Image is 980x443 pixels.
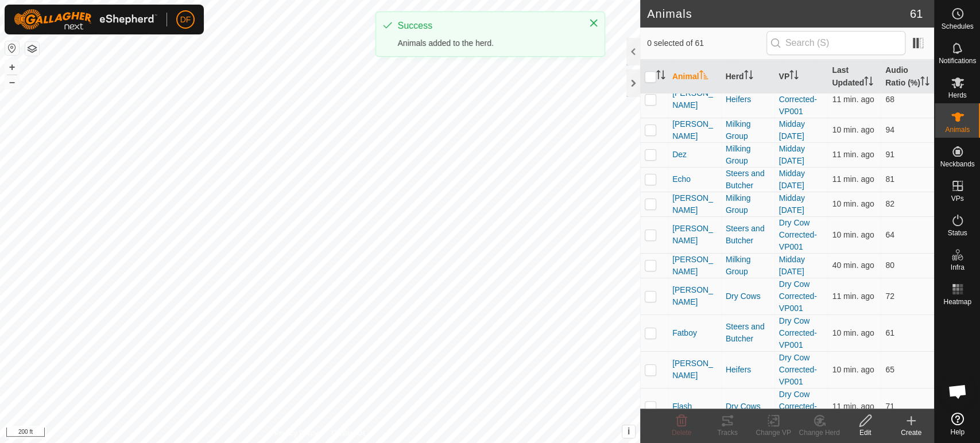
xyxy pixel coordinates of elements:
span: Animals [945,126,970,133]
span: [PERSON_NAME] [672,118,716,142]
span: Sep 10, 2025, 8:33 AM [832,328,874,337]
th: Herd [721,60,774,94]
div: Milking Group [726,254,770,278]
span: 61 [885,328,894,337]
div: Tracks [704,428,750,438]
span: Heatmap [943,298,971,305]
th: Last Updated [827,60,881,94]
span: [PERSON_NAME] [672,254,716,278]
h2: Animals [647,7,910,21]
a: Help [935,408,980,440]
span: 81 [885,174,894,184]
a: Dry Cow Corrected-VP001 [779,218,817,251]
span: Sep 10, 2025, 8:32 AM [832,402,874,411]
span: Neckbands [940,161,974,168]
span: [PERSON_NAME] [672,192,716,216]
button: Close [586,15,602,31]
span: Sep 10, 2025, 8:32 AM [832,174,874,184]
span: 65 [885,365,894,374]
a: Dry Cow Corrected-VP001 [779,316,817,349]
a: Midday [DATE] [779,193,805,215]
span: Sep 10, 2025, 8:33 AM [832,125,874,134]
span: 68 [885,95,894,104]
a: Midday [DATE] [779,255,805,276]
a: Dry Cow Corrected-VP001 [779,390,817,423]
span: Notifications [939,57,976,64]
span: Sep 10, 2025, 8:33 AM [832,365,874,374]
span: Sep 10, 2025, 8:32 AM [832,292,874,301]
div: Change Herd [796,428,842,438]
span: 61 [910,5,923,22]
div: Create [888,428,934,438]
span: Echo [672,173,691,185]
span: [PERSON_NAME] [672,87,716,111]
span: 94 [885,125,894,134]
a: Contact Us [331,428,365,438]
div: Steers and Butcher [726,321,770,345]
th: Animal [668,60,721,94]
p-sorticon: Activate to sort [656,72,665,81]
span: 71 [885,402,894,411]
span: Infra [950,264,964,271]
div: Animals added to the herd. [398,37,577,49]
button: – [5,75,19,89]
span: DF [180,14,191,26]
div: Milking Group [726,118,770,142]
th: VP [774,60,828,94]
span: 91 [885,150,894,159]
div: Edit [842,428,888,438]
div: Open chat [940,374,975,409]
span: Sep 10, 2025, 8:33 AM [832,199,874,208]
div: Steers and Butcher [726,223,770,247]
span: Status [947,230,967,236]
div: Dry Cows [726,401,770,413]
span: VPs [951,195,963,202]
span: Dez [672,149,687,161]
p-sorticon: Activate to sort [920,78,929,87]
div: Heifers [726,94,770,106]
span: Fatboy [672,327,697,339]
th: Audio Ratio (%) [881,60,934,94]
span: 64 [885,230,894,239]
p-sorticon: Activate to sort [789,72,799,81]
div: Milking Group [726,192,770,216]
span: Delete [672,429,692,437]
div: Success [398,19,577,33]
a: Midday [DATE] [779,119,805,141]
a: Midday [DATE] [779,169,805,190]
a: Dry Cow Corrected-VP001 [779,353,817,386]
a: Privacy Policy [274,428,317,438]
img: Gallagher Logo [14,9,157,30]
span: Sep 10, 2025, 8:33 AM [832,230,874,239]
span: [PERSON_NAME] [672,357,716,382]
div: Heifers [726,364,770,376]
span: Schedules [941,23,973,30]
span: 80 [885,261,894,270]
span: Flash [672,401,692,413]
a: Dry Cow Corrected-VP001 [779,279,817,313]
button: + [5,60,19,74]
div: Dry Cows [726,290,770,302]
span: Sep 10, 2025, 8:03 AM [832,261,874,270]
span: Herds [948,92,966,99]
button: Map Layers [25,42,39,56]
div: Steers and Butcher [726,168,770,192]
button: i [622,425,635,438]
div: Milking Group [726,143,770,167]
span: [PERSON_NAME] [672,223,716,247]
span: 82 [885,199,894,208]
span: Sep 10, 2025, 8:32 AM [832,150,874,159]
button: Reset Map [5,41,19,55]
span: Help [950,429,964,436]
a: Midday [DATE] [779,144,805,165]
input: Search (S) [766,31,905,55]
span: Sep 10, 2025, 8:32 AM [832,95,874,104]
p-sorticon: Activate to sort [744,72,753,81]
span: 0 selected of 61 [647,37,766,49]
span: 72 [885,292,894,301]
p-sorticon: Activate to sort [864,78,873,87]
p-sorticon: Activate to sort [699,72,708,81]
span: i [627,426,630,436]
a: Dry Cow Corrected-VP001 [779,83,817,116]
span: [PERSON_NAME] [672,284,716,308]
